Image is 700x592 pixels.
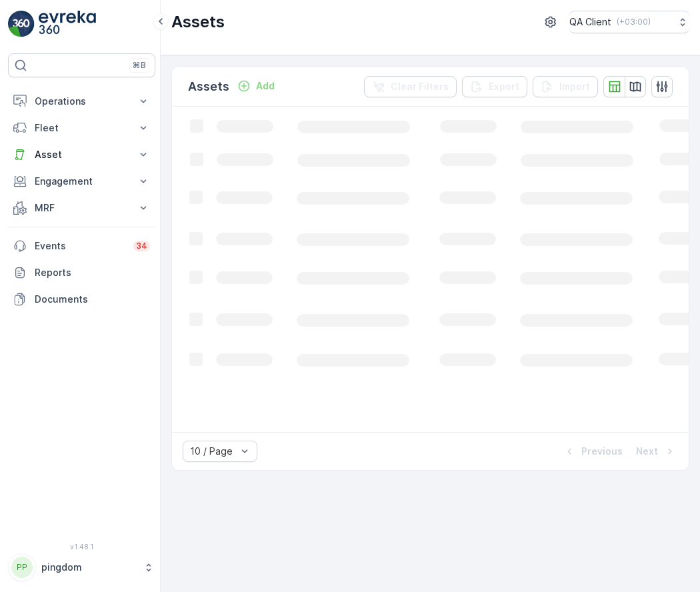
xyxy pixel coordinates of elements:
[8,286,155,313] a: Documents
[636,445,658,458] p: Next
[617,17,651,27] p: ( +03:00 )
[569,15,611,29] p: QA Client
[561,443,624,459] button: Previous
[8,553,155,581] button: PPpingdom
[256,79,275,93] p: Add
[391,80,449,93] p: Clear Filters
[559,80,590,93] p: Import
[581,445,623,458] p: Previous
[35,175,129,188] p: Engagement
[8,168,155,195] button: Engagement
[8,233,155,259] a: Events34
[35,121,129,135] p: Fleet
[133,60,146,71] p: ⌘B
[35,266,150,279] p: Reports
[489,80,519,93] p: Export
[188,77,229,96] p: Assets
[635,443,678,459] button: Next
[569,11,689,33] button: QA Client(+03:00)
[8,11,35,37] img: logo
[35,293,150,306] p: Documents
[8,259,155,286] a: Reports
[8,141,155,168] button: Asset
[35,201,129,215] p: MRF
[11,557,33,578] div: PP
[136,241,147,251] p: 34
[35,95,129,108] p: Operations
[232,78,280,94] button: Add
[8,115,155,141] button: Fleet
[8,195,155,221] button: MRF
[533,76,598,97] button: Import
[171,11,225,33] p: Assets
[39,11,96,37] img: logo_light-DOdMpM7g.png
[462,76,527,97] button: Export
[8,543,155,551] span: v 1.48.1
[35,239,125,253] p: Events
[41,561,137,574] p: pingdom
[364,76,457,97] button: Clear Filters
[35,148,129,161] p: Asset
[8,88,155,115] button: Operations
